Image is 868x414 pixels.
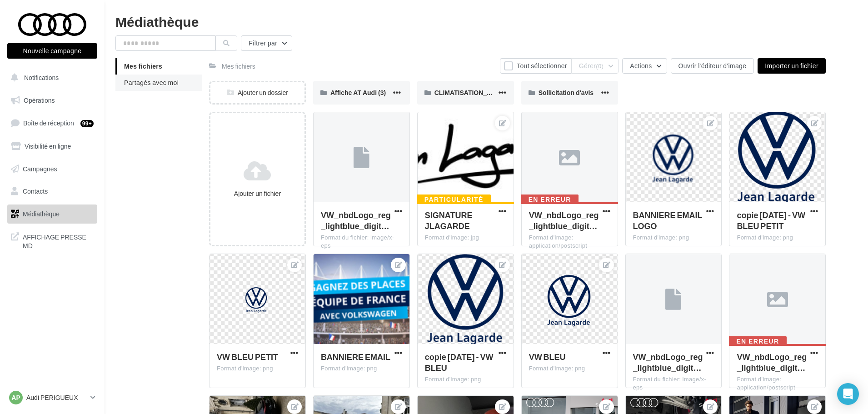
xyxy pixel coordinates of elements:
[622,58,667,74] button: Actions
[23,165,57,172] span: Campagnes
[529,364,610,373] div: Format d'image: png
[5,68,95,87] button: Notifications
[633,352,703,373] span: VW_nbdLogo_reg_lightblue_digital_sRGB
[737,210,805,231] span: copie 09-09-2025 - VW BLEU PETIT
[671,58,754,74] button: Ouvrir l'éditeur d'image
[26,393,87,402] p: Audi PERIGUEUX
[500,58,571,74] button: Tout sélectionner
[241,35,292,51] button: Filtrer par
[24,96,55,104] span: Opérations
[24,74,59,81] span: Notifications
[529,352,566,362] span: VW BLEU
[434,89,587,96] span: CLIMATISATION_AUDI_SERVICE_CARROUSEL (1)
[5,160,99,179] a: Campagnes
[124,79,179,86] span: Partagés avec moi
[5,113,99,133] a: Boîte de réception99+
[5,182,99,201] a: Contacts
[7,389,97,406] a: AP Audi PERIGUEUX
[214,189,301,198] div: Ajouter un fichier
[115,15,857,28] div: Médiathèque
[596,62,604,70] span: (0)
[321,234,402,250] div: Format du fichier: image/x-eps
[529,234,610,250] div: Format d'image: application/postscript
[521,195,579,205] div: En erreur
[633,210,703,231] span: BANNIERE EMAIL LOGO
[5,91,99,110] a: Opérations
[5,205,99,224] a: Médiathèque
[222,62,255,71] div: Mes fichiers
[571,58,619,74] button: Gérer(0)
[529,210,599,231] span: VW_nbdLogo_reg_lightblue_digital_sRGB
[630,62,652,70] span: Actions
[23,187,48,195] span: Contacts
[7,43,97,59] button: Nouvelle campagne
[425,210,473,231] span: SIGNATURE JLAGARDE
[729,336,786,346] div: En erreur
[23,119,74,127] span: Boîte de réception
[217,352,278,362] span: VW BLEU PETIT
[633,234,714,242] div: Format d'image: png
[25,142,71,150] span: Visibilité en ligne
[321,364,402,373] div: Format d'image: png
[737,234,818,242] div: Format d'image: png
[23,231,94,250] span: AFFICHAGE PRESSE MD
[124,62,162,70] span: Mes fichiers
[765,62,818,70] span: Importer un fichier
[23,210,60,218] span: Médiathèque
[80,120,94,127] div: 99+
[330,89,386,96] span: Affiche AT Audi (3)
[321,210,391,231] span: VW_nbdLogo_reg_lightblue_digital_sRGB
[539,89,594,96] span: Sollicitation d'avis
[417,195,491,205] div: Particularité
[737,375,818,392] div: Format d'image: application/postscript
[633,375,714,392] div: Format du fichier: image/x-eps
[5,227,99,254] a: AFFICHAGE PRESSE MD
[425,375,506,384] div: Format d'image: png
[425,234,506,242] div: Format d'image: jpg
[837,383,859,405] div: Open Intercom Messenger
[737,352,807,373] span: VW_nbdLogo_reg_lightblue_digital_sRGB
[5,137,99,156] a: Visibilité en ligne
[217,364,298,373] div: Format d'image: png
[11,393,20,402] span: AP
[210,88,304,97] div: Ajouter un dossier
[321,352,390,362] span: BANNIERE EMAIL
[425,352,494,373] span: copie 09-09-2025 - VW BLEU
[758,58,826,74] button: Importer un fichier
